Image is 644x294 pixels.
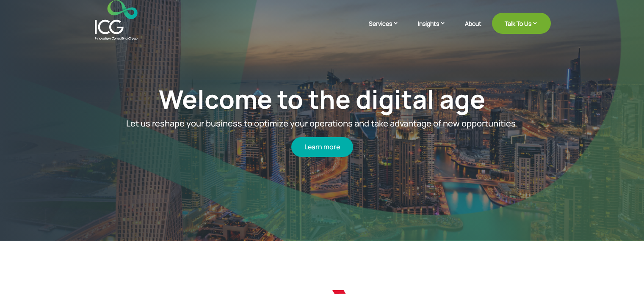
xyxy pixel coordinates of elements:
a: About [465,20,481,40]
a: Learn more [291,137,353,157]
span: Let us reshape your business to optimize your operations and take advantage of new opportunities. [126,118,518,129]
a: Insights [418,19,454,40]
a: Talk To Us [492,13,551,34]
a: Welcome to the digital age [159,82,485,116]
a: Services [369,19,407,40]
